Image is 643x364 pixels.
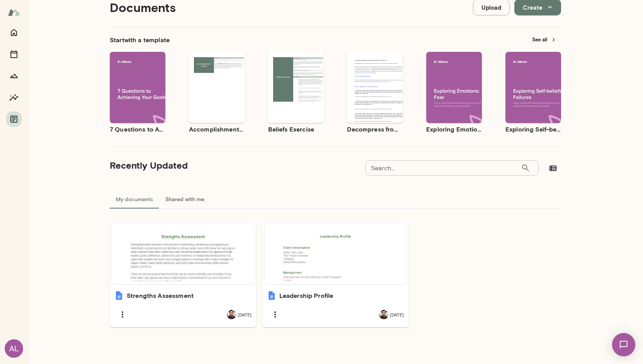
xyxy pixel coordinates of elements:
[6,90,22,105] button: Insights
[110,190,561,208] div: documents tabs
[227,310,236,319] img: Albert Villarde
[268,125,324,134] h6: Beliefs Exercise
[347,125,403,134] h6: Decompress from a Job
[390,311,404,318] span: [DATE]
[114,291,124,300] img: Strengths Assessment
[505,125,561,134] h6: Exploring Self-beliefs: Failures
[8,5,20,20] img: Mento
[110,35,170,44] h6: Start with a template
[5,339,23,358] div: AL
[426,125,482,134] h6: Exploring Emotions: Fear
[267,291,276,300] img: Leadership Profile
[527,34,561,46] button: See all
[6,25,22,40] button: Home
[110,159,188,171] h5: Recently Updated
[238,311,252,318] span: [DATE]
[159,190,211,208] button: Shared with me
[379,310,388,319] img: Albert Villarde
[189,125,245,134] h6: Accomplishment Tracker
[6,46,22,62] button: Sessions
[110,125,165,134] h6: 7 Questions to Achieving Your Goals
[6,111,22,127] button: Documents
[127,291,194,300] h6: Strengths Assessment
[6,68,22,84] button: Growth Plan
[279,291,333,300] h6: Leadership Profile
[110,190,159,208] button: My documents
